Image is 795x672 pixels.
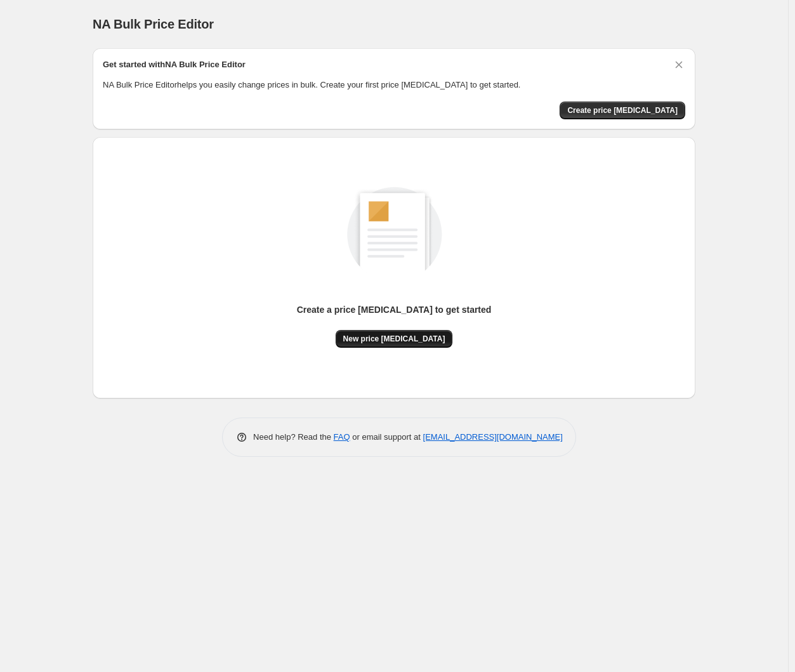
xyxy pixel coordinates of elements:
[567,105,678,115] span: Create price [MEDICAL_DATA]
[93,17,214,31] span: NA Bulk Price Editor
[560,102,685,119] button: Create price change job
[103,58,246,71] h2: Get started with NA Bulk Price Editor
[297,303,492,316] p: Create a price [MEDICAL_DATA] to get started
[336,330,453,348] button: New price [MEDICAL_DATA]
[343,334,445,344] span: New price [MEDICAL_DATA]
[350,432,423,442] span: or email support at
[673,58,685,71] button: Dismiss card
[103,79,685,91] p: NA Bulk Price Editor helps you easily change prices in bulk. Create your first price [MEDICAL_DAT...
[423,432,563,442] a: [EMAIL_ADDRESS][DOMAIN_NAME]
[253,432,334,442] span: Need help? Read the
[334,432,350,442] a: FAQ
